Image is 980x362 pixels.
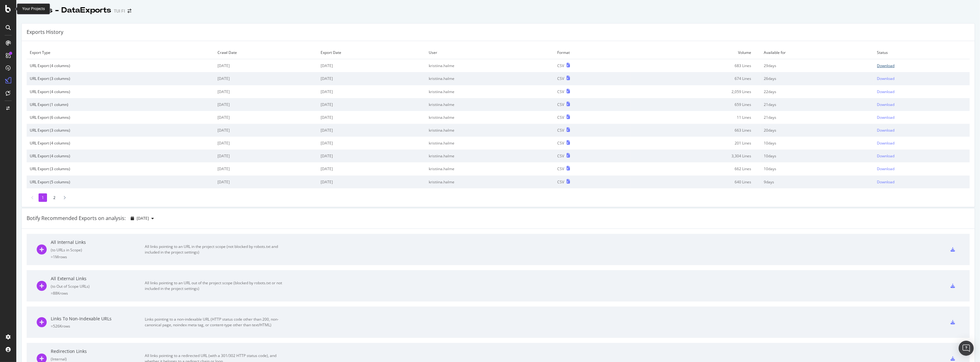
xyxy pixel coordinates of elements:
td: [DATE] [214,59,317,72]
td: kristiina.halme [426,72,554,85]
td: Export Type [27,46,214,59]
div: csv-export [951,356,955,361]
div: URL Export (5 columns) [30,179,211,185]
td: [DATE] [214,85,317,98]
div: ( Internal ) [51,356,145,362]
td: Available for [761,46,874,59]
div: Reports - DataExports [21,5,111,16]
td: [DATE] [214,72,317,85]
td: 21 days [761,98,874,111]
button: [DATE] [128,213,156,223]
td: [DATE] [214,150,317,162]
a: Download [877,140,967,146]
td: 22 days [761,85,874,98]
div: URL Export (4 columns) [30,153,211,159]
div: All links pointing to an URL out of the project scope (blocked by robots.txt or not included in t... [145,280,286,291]
td: 640 Lines [631,176,761,188]
a: Download [877,128,967,133]
td: [DATE] [317,111,426,124]
td: 29 days [761,59,874,72]
div: csv-export [951,284,955,288]
div: Download [877,76,895,81]
div: CSV [557,166,564,171]
td: 674 Lines [631,72,761,85]
td: [DATE] [317,85,426,98]
td: 10 days [761,162,874,175]
div: Botify Recommended Exports on analysis: [27,215,126,222]
td: 20 days [761,124,874,137]
td: [DATE] [317,162,426,175]
div: CSV [557,89,564,94]
td: 26 days [761,72,874,85]
div: URL Export (4 columns) [30,89,211,94]
div: Download [877,140,895,146]
td: [DATE] [317,176,426,188]
td: kristiina.halme [426,111,554,124]
td: kristiina.halme [426,137,554,150]
a: Download [877,89,967,94]
div: arrow-right-arrow-left [128,9,131,13]
td: kristiina.halme [426,124,554,137]
a: Download [877,102,967,107]
div: Download [877,153,895,159]
div: URL Export (4 columns) [30,140,211,146]
li: 2 [50,193,59,202]
div: Links To Non-Indexable URLs [51,316,145,322]
td: [DATE] [317,72,426,85]
td: [DATE] [214,98,317,111]
td: kristiina.halme [426,162,554,175]
div: URL Export (4 columns) [30,63,211,68]
div: URL Export (3 columns) [30,128,211,133]
td: 663 Lines [631,124,761,137]
div: CSV [557,115,564,120]
div: Download [877,179,895,185]
a: Download [877,115,967,120]
div: csv-export [951,320,955,324]
td: [DATE] [317,59,426,72]
td: 10 days [761,150,874,162]
div: CSV [557,140,564,146]
div: CSV [557,128,564,133]
td: Volume [631,46,761,59]
div: Download [877,115,895,120]
div: Download [877,89,895,94]
div: All Internal Links [51,239,145,245]
div: = 88K rows [51,291,145,296]
td: [DATE] [317,150,426,162]
div: = 526K rows [51,323,145,329]
td: [DATE] [214,176,317,188]
td: 2,059 Lines [631,85,761,98]
td: [DATE] [214,124,317,137]
td: 10 days [761,137,874,150]
td: User [426,46,554,59]
div: ( to URLs in Scope ) [51,247,145,253]
div: CSV [557,153,564,159]
div: CSV [557,76,564,81]
td: Format [554,46,631,59]
div: Download [877,63,895,68]
td: 3,304 Lines [631,150,761,162]
div: URL Export (3 columns) [30,76,211,81]
div: Open Intercom Messenger [959,341,974,356]
div: Download [877,102,895,107]
a: Download [877,76,967,81]
td: 11 Lines [631,111,761,124]
td: [DATE] [214,162,317,175]
a: Download [877,153,967,159]
td: kristiina.halme [426,150,554,162]
div: CSV [557,63,564,68]
td: Export Date [317,46,426,59]
div: CSV [557,179,564,185]
div: csv-export [951,247,955,252]
div: URL Export (3 columns) [30,166,211,171]
td: 9 days [761,176,874,188]
div: = 1M rows [51,254,145,260]
td: Crawl Date [214,46,317,59]
td: [DATE] [317,98,426,111]
td: [DATE] [317,137,426,150]
td: 21 days [761,111,874,124]
td: kristiina.halme [426,176,554,188]
a: Download [877,63,967,68]
li: 1 [39,193,47,202]
td: [DATE] [214,137,317,150]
